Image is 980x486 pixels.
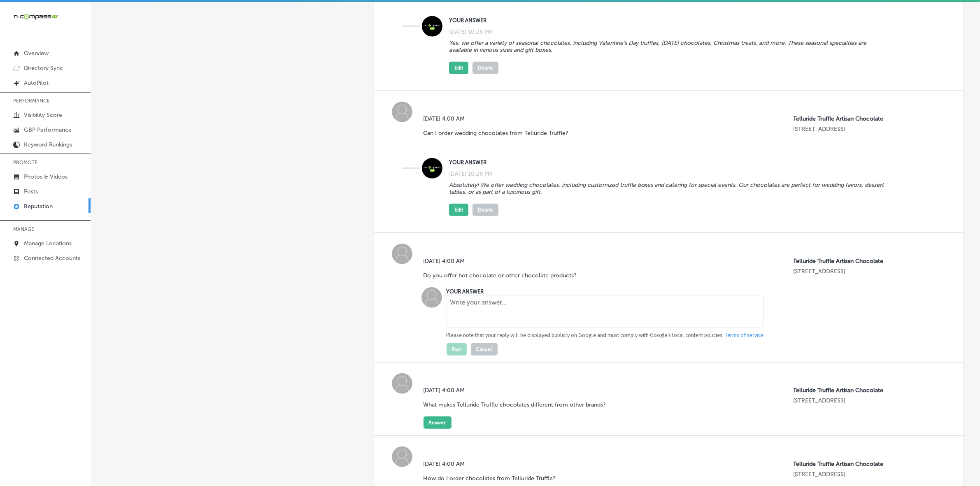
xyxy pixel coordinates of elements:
[424,460,562,467] label: [DATE] 4:00 AM
[449,170,493,177] label: [DATE] 10:28 PM
[473,62,498,74] button: Delete
[449,17,888,23] label: YOUR ANSWER
[447,288,484,295] label: YOUR ANSWER
[449,181,888,195] p: Absolutely! We offer wedding chocolates, including customized truffle boxes and catering for spec...
[24,65,63,72] p: Directory Sync
[449,28,493,35] label: [DATE] 10:28 PM
[24,141,72,148] p: Keyword Rankings
[24,173,68,180] p: Photos & Videos
[794,115,892,122] p: Telluride Truffle Artisan Chocolate
[447,343,467,356] button: Post
[794,126,892,133] p: 6006 W Alameda Ave
[424,130,569,137] p: Can I order wedding chocolates from Telluride Truffle?
[794,471,892,478] p: 6006 W Alameda Ave
[794,397,892,404] p: 6006 W Alameda Ave
[13,13,58,21] img: 660ab0bf-5cc7-4cb8-ba1c-48b5ae0f18e60NCTV_CLogo_TV_Black_-500x88.png
[24,50,49,57] p: Overview
[24,112,62,119] p: Visibility Score
[424,272,577,279] p: Do you offer hot chocolate or other chocolate products?
[24,203,53,210] p: Reputation
[794,258,892,265] p: Telluride Truffle Artisan Chocolate
[449,159,888,165] label: YOUR ANSWER
[794,387,892,394] p: Telluride Truffle Artisan Chocolate
[725,332,764,339] a: Terms of service
[447,332,764,339] p: Please note that your reply will be displayed publicly on Google and must comply with Google's lo...
[449,204,468,216] button: Edit
[424,115,575,122] label: [DATE] 4:00 AM
[24,240,72,247] p: Manage Locations
[424,401,606,408] p: What makes Telluride Truffle chocolates different from other brands?
[24,126,72,133] p: GBP Performance
[794,460,892,467] p: Telluride Truffle Artisan Chocolate
[794,268,892,275] p: 6006 W Alameda Ave
[473,204,498,216] button: Delete
[449,62,468,74] button: Edit
[24,188,38,195] p: Posts
[424,416,452,429] button: Answer
[449,40,888,53] p: Yes, we offer a variety of seasonal chocolates, including Valentine’s Day truffles, [DATE] chocol...
[424,475,556,482] p: How do I order chocolates from Telluride Truffle?
[471,343,498,356] button: Cancel
[24,79,49,86] p: AutoPilot
[424,387,612,394] label: [DATE] 4:00 AM
[424,258,583,265] label: [DATE] 4:00 AM
[24,255,80,262] p: Connected Accounts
